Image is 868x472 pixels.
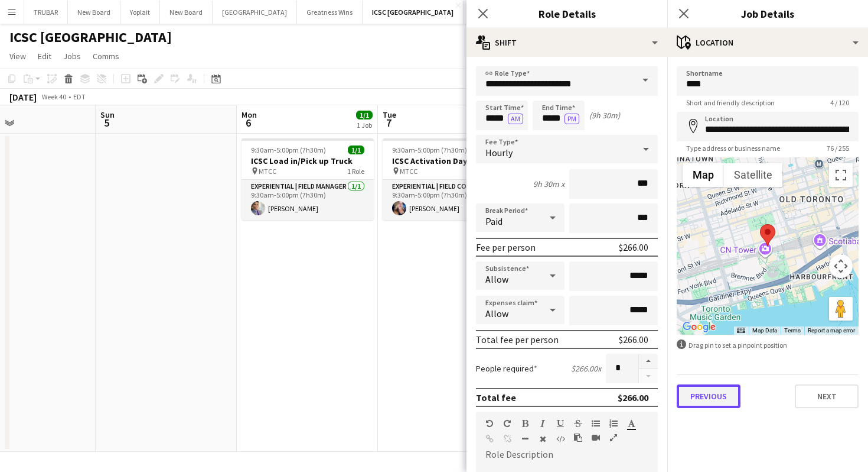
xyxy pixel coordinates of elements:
[9,28,172,46] h1: ICSC [GEOGRAPHIC_DATA]
[383,156,515,166] h3: ICSC Activation Day
[242,138,374,220] app-job-card: 9:30am-5:00pm (7h30m)1/1ICSC Load in/Pick up Truck MTCC1 RoleExperiential | Field Manager1/19:30a...
[63,51,81,62] span: Jobs
[521,434,529,444] button: Horizontal Line
[476,241,536,253] div: Fee per person
[609,433,618,442] button: Fullscreen
[383,180,515,220] app-card-role: Experiential | Field Coordinator1/19:30am-5:00pm (7h30m)[PERSON_NAME]
[667,6,868,21] h3: Job Details
[73,92,86,101] div: EDT
[556,434,564,444] button: HTML Code
[556,419,564,428] button: Underline
[38,51,51,62] span: Edit
[485,308,508,319] span: Allow
[485,215,502,227] span: Paid
[383,138,515,220] app-job-card: 9:30am-5:00pm (7h30m)1/1ICSC Activation Day MTCC1 RoleExperiential | Field Coordinator1/19:30am-5...
[508,114,523,124] button: AM
[251,146,326,154] span: 9:30am-5:00pm (7h30m)
[609,419,618,428] button: Ordered List
[357,121,372,130] div: 1 Job
[383,109,396,120] span: Tue
[619,334,648,345] div: $266.00
[618,392,648,403] div: $266.00
[39,92,68,101] span: Week 40
[677,340,859,351] div: Drag pin to set a pinpoint position
[242,156,374,166] h3: ICSC Load in/Pick up Truck
[485,147,513,159] span: Hourly
[9,51,26,62] span: View
[829,254,853,278] button: Map camera controls
[521,419,529,428] button: Bold
[677,98,784,107] span: Short and friendly description
[58,49,86,64] a: Jobs
[259,167,276,176] span: MTCC
[533,179,564,189] div: 9h 30m x
[724,163,782,187] button: Show satellite imagery
[348,146,364,154] span: 1/1
[752,326,777,335] button: Map Data
[466,6,667,21] h3: Role Details
[9,91,37,103] div: [DATE]
[68,1,120,24] button: New Board
[381,116,396,130] span: 7
[677,144,789,153] span: Type address or business name
[571,363,601,374] div: $266.00 x
[677,384,740,408] button: Previous
[503,419,511,428] button: Redo
[99,116,115,130] span: 5
[680,319,719,335] img: Google
[592,433,600,442] button: Insert video
[683,163,724,187] button: Show street map
[120,1,160,24] button: Yoplait
[808,327,855,334] a: Report a map error
[784,327,801,334] a: Terms (opens in new tab)
[574,419,582,428] button: Strikethrough
[539,434,547,444] button: Clear Formatting
[160,1,213,24] button: New Board
[589,110,620,121] div: (9h 30m)
[88,49,124,64] a: Comms
[592,419,600,428] button: Unordered List
[627,419,635,428] button: Text Color
[680,319,719,335] a: Open this area in Google Maps (opens a new window)
[564,114,579,124] button: PM
[363,1,464,24] button: ICSC [GEOGRAPHIC_DATA]
[817,144,859,153] span: 76 / 255
[737,326,745,335] button: Keyboard shortcuts
[485,273,508,285] span: Allow
[667,28,868,57] div: Location
[242,180,374,220] app-card-role: Experiential | Field Manager1/19:30am-5:00pm (7h30m)[PERSON_NAME]
[476,334,559,345] div: Total fee per person
[574,433,582,442] button: Paste as plain text
[240,116,257,130] span: 6
[33,49,56,64] a: Edit
[93,51,119,62] span: Comms
[356,111,373,119] span: 1/1
[347,167,364,176] span: 1 Role
[476,392,516,403] div: Total fee
[539,419,547,428] button: Italic
[829,297,853,321] button: Drag Pegman onto the map to open Street View
[639,354,658,369] button: Increase
[392,146,467,154] span: 9:30am-5:00pm (7h30m)
[619,241,648,253] div: $266.00
[242,109,257,120] span: Mon
[485,419,494,428] button: Undo
[400,167,417,176] span: MTCC
[829,163,853,187] button: Toggle fullscreen view
[100,109,115,120] span: Sun
[466,28,667,57] div: Shift
[476,363,537,374] label: People required
[795,384,859,408] button: Next
[5,49,31,64] a: View
[213,1,297,24] button: [GEOGRAPHIC_DATA]
[24,1,68,24] button: TRUBAR
[297,1,363,24] button: Greatness Wins
[821,98,859,107] span: 4 / 120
